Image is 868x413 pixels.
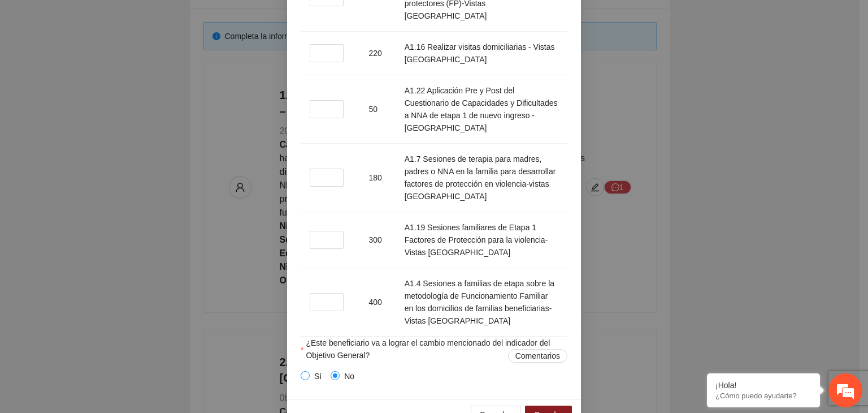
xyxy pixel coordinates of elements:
[360,144,396,212] td: 180
[340,370,359,382] span: No
[396,268,567,337] td: A1.4 Sesiones a familias de etapa sobre la metodología de Funcionamiento Familiar en los domicili...
[306,337,567,363] span: ¿Este beneficiario va a lograr el cambio mencionado del indicador del Objetivo General?
[360,268,396,337] td: 400
[66,139,156,253] span: Estamos en línea.
[396,144,567,212] td: A1.7 Sesiones de terapia para madres, padres o NNA en la familia para desarrollar factores de pro...
[396,212,567,268] td: A1.19 Sesiones familiares de Etapa 1 Factores de Protección para la violencia-Vistas [GEOGRAPHIC_...
[360,212,396,268] td: 300
[6,285,215,325] textarea: Escriba su mensaje y pulse “Intro”
[515,350,560,362] span: Comentarios
[715,381,811,390] div: ¡Hola!
[396,75,567,144] td: A1.22 Aplicación Pre y Post del Cuestionario de Capacidades y Dificultades a NNA de etapa 1 de nu...
[310,370,326,382] span: Sí
[360,75,396,144] td: 50
[508,349,567,363] button: ¿Este beneficiario va a lograr el cambio mencionado del indicador del Objetivo General?
[715,392,811,400] p: ¿Cómo puedo ayudarte?
[185,6,212,33] div: Minimizar ventana de chat en vivo
[360,32,396,75] td: 220
[59,58,190,72] div: Chatee con nosotros ahora
[396,32,567,75] td: A1.16 Realizar visitas domiciliarias - Vistas [GEOGRAPHIC_DATA]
